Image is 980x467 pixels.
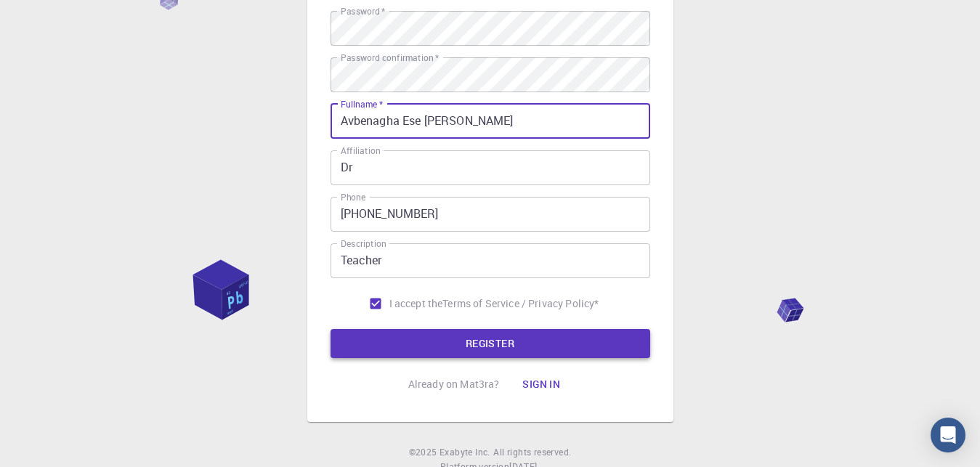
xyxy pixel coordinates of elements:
[341,145,380,157] label: Affiliation
[409,445,440,460] span: © 2025
[442,296,599,311] a: Terms of Service / Privacy Policy*
[442,296,599,311] p: Terms of Service / Privacy Policy *
[331,329,650,358] button: REGISTER
[931,418,965,452] div: Open Intercom Messenger
[341,5,385,17] label: Password
[440,446,490,458] span: Exabyte Inc.
[493,445,571,460] span: All rights reserved.
[341,98,383,110] label: Fullname
[341,191,365,203] label: Phone
[389,296,443,311] span: I accept the
[341,237,386,250] label: Description
[440,445,490,460] a: Exabyte Inc.
[511,370,572,399] button: Sign in
[341,52,439,64] label: Password confirmation
[408,377,500,391] p: Already on Mat3ra?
